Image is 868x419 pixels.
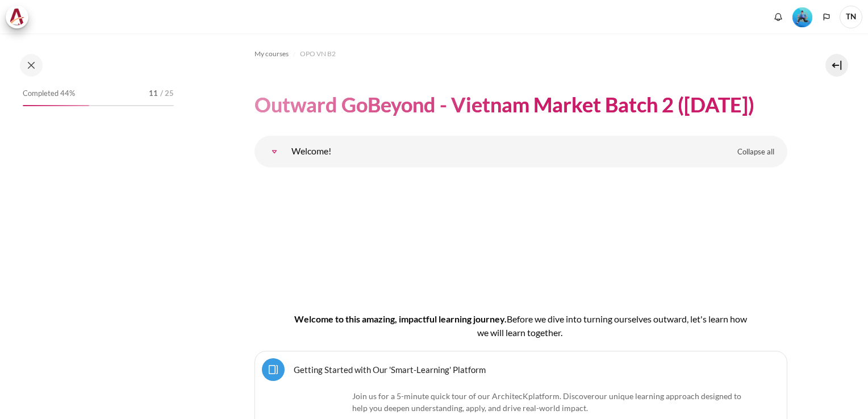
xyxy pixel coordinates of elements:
span: Collapse all [737,146,774,158]
nav: Navigation bar [254,45,787,63]
span: / 25 [160,88,174,99]
a: User menu [840,6,862,28]
div: Show notification window with no new notifications [770,9,787,26]
h1: Outward GoBeyond - Vietnam Market Batch 2 ([DATE]) [254,91,754,118]
div: 44% [23,105,89,106]
a: Getting Started with Our 'Smart-Learning' Platform [294,364,486,375]
a: Collapse all [729,143,783,162]
p: Join us for a 5-minute quick tour of our ArchitecK platform. Discover [291,390,750,414]
a: Welcome! [263,140,286,163]
a: Level #3 [788,6,817,27]
a: Architeck Architeck [6,6,34,28]
a: OPO VN B2 [300,47,336,61]
span: Completed 44% [23,88,75,99]
span: My courses [254,49,289,59]
span: 11 [149,88,158,99]
img: Level #3 [792,7,812,27]
div: Level #3 [792,6,812,27]
a: My courses [254,47,289,61]
img: Architeck [9,9,25,26]
span: OPO VN B2 [300,49,336,59]
button: Languages [818,9,835,26]
span: efore we dive into turning ourselves outward, let's learn how we will learn together. [477,313,747,338]
span: TN [840,6,862,28]
span: B [507,313,512,324]
h4: Welcome to this amazing, impactful learning journey. [291,312,751,340]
